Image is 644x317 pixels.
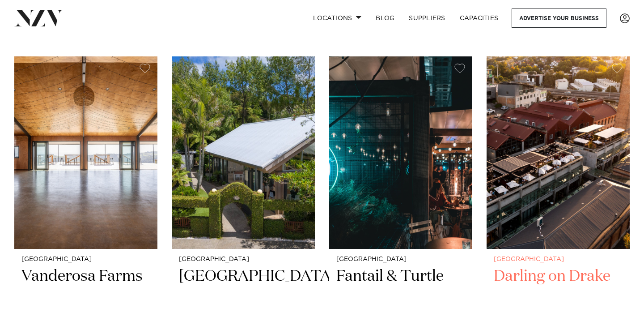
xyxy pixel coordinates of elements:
small: [GEOGRAPHIC_DATA] [336,256,465,263]
img: Aerial view of Darling on Drake [487,56,630,248]
a: Capacities [453,9,506,28]
small: [GEOGRAPHIC_DATA] [494,256,623,263]
a: BLOG [369,9,402,28]
a: SUPPLIERS [402,9,452,28]
small: [GEOGRAPHIC_DATA] [21,256,150,263]
a: Locations [306,9,369,28]
small: [GEOGRAPHIC_DATA] [179,256,308,263]
img: nzv-logo.png [14,10,63,26]
a: Advertise your business [512,9,606,28]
